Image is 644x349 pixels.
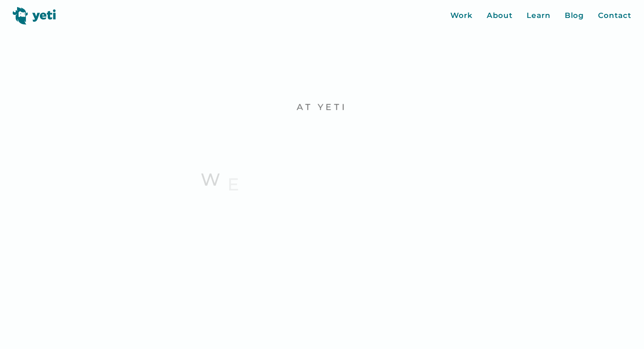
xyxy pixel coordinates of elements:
a: Work [450,10,473,21]
a: Contact [598,10,631,21]
a: Blog [565,10,584,21]
a: Learn [527,10,551,21]
a: About [487,10,513,21]
img: Yeti logo [13,7,56,25]
p: At Yeti [181,102,463,113]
